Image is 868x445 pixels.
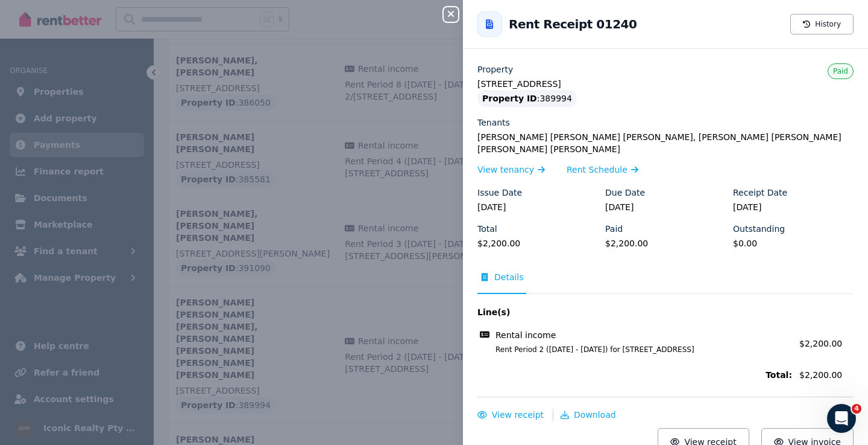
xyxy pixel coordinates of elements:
legend: [DATE] [477,201,598,213]
legend: [DATE] [733,201,854,213]
label: Receipt Date [733,187,787,199]
nav: Tabs [477,271,854,294]
label: Due Date [605,187,645,199]
legend: $2,200.00 [477,237,598,249]
legend: $0.00 [733,237,854,249]
label: Outstanding [733,223,785,235]
button: Download [561,409,616,421]
span: Rent Schedule [567,164,627,176]
label: Tenants [477,117,510,129]
span: Total: [477,369,792,381]
span: Paid [833,67,848,75]
label: Paid [605,223,623,235]
span: $2,200.00 [799,339,842,348]
span: Property ID [482,92,537,104]
div: : 389994 [477,90,577,107]
button: View receipt [477,409,544,421]
label: Issue Date [477,187,522,199]
legend: [STREET_ADDRESS] [477,78,854,90]
span: Line(s) [477,306,792,318]
span: $2,200.00 [799,369,854,381]
span: Download [574,410,616,420]
span: Rent Period 2 ([DATE] - [DATE]) for [STREET_ADDRESS] [481,345,792,354]
legend: [DATE] [605,201,726,213]
label: Total [477,223,497,235]
span: View receipt [492,410,544,420]
span: Details [494,271,524,283]
legend: $2,200.00 [605,237,726,249]
a: View tenancy [477,164,545,176]
iframe: Intercom live chat [827,404,856,433]
span: View tenancy [477,164,534,176]
span: 4 [852,404,861,414]
h2: Rent Receipt 01240 [509,16,637,33]
legend: [PERSON_NAME] [PERSON_NAME] [PERSON_NAME], [PERSON_NAME] [PERSON_NAME] [PERSON_NAME] [PERSON_NAME] [477,131,854,155]
label: Property [477,63,513,75]
span: Rental income [495,329,556,341]
button: History [790,14,854,34]
a: Rent Schedule [567,164,638,176]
